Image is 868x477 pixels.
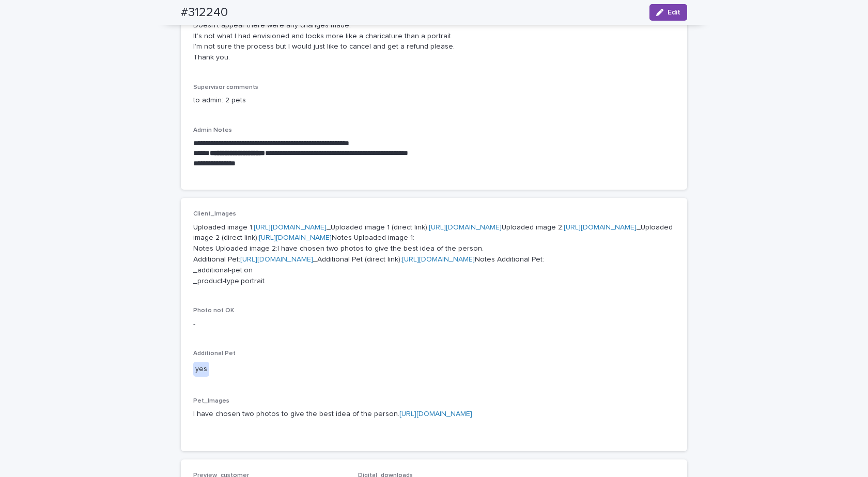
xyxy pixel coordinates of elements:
a: [URL][DOMAIN_NAME] [240,256,313,263]
a: [URL][DOMAIN_NAME] [564,224,637,231]
a: [URL][DOMAIN_NAME] [399,410,472,418]
span: Supervisor comments [193,84,258,90]
p: to admin: 2 pets [193,95,675,106]
a: [URL][DOMAIN_NAME] [254,224,327,231]
p: I have chosen two photos to give the best idea of the person. [193,409,675,430]
span: Admin Notes [193,127,232,133]
button: Edit [649,4,687,21]
p: Uploaded image 1: _Uploaded image 1 (direct link): Uploaded image 2: _Uploaded image 2 (direct li... [193,222,675,287]
p: Good morning Doesn’t appear there were any changes made. It’s not what I had envisioned and looks... [193,9,675,63]
p: - [193,319,675,330]
span: Edit [668,9,680,16]
div: yes [193,362,209,377]
span: Pet_Images [193,398,229,404]
span: Additional Pet [193,350,236,357]
span: Photo not OK [193,307,234,314]
a: [URL][DOMAIN_NAME] [259,234,332,241]
h2: #312240 [181,5,228,20]
span: Client_Images [193,211,236,217]
a: [URL][DOMAIN_NAME] [402,256,475,263]
a: [URL][DOMAIN_NAME] [429,224,502,231]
